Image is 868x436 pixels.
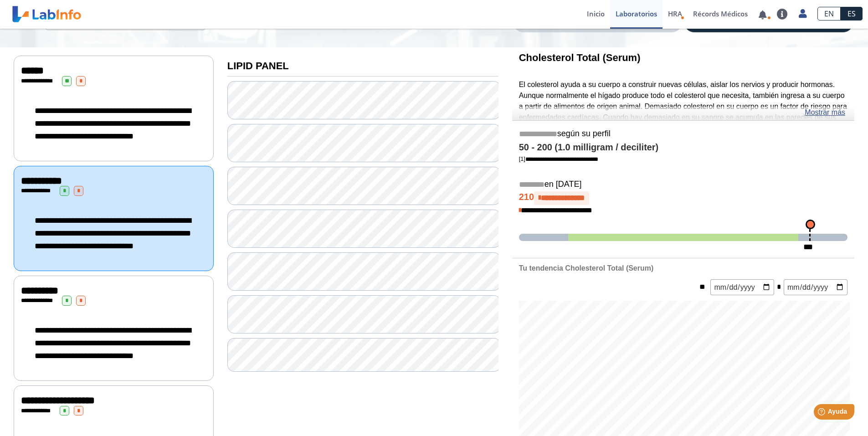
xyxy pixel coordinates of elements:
[519,264,653,272] b: Tu tendencia Cholesterol Total (Serum)
[784,279,847,295] input: mm/dd/yyyy
[710,279,774,295] input: mm/dd/yyyy
[841,7,863,21] a: ES
[519,79,847,155] p: El colesterol ayuda a su cuerpo a construir nuevas células, aislar los nervios y producir hormona...
[787,400,858,426] iframe: Help widget launcher
[519,142,847,153] h4: 50 - 200 (1.0 milligram / deciliter)
[227,60,289,72] b: LIPID PANEL
[519,155,598,162] a: [1]
[668,9,682,18] span: HRA
[519,129,847,139] h5: según su perfil
[519,191,847,205] h4: 210
[519,52,641,63] b: Cholesterol Total (Serum)
[519,180,847,190] h5: en [DATE]
[817,7,841,21] a: EN
[805,107,845,118] a: Mostrar más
